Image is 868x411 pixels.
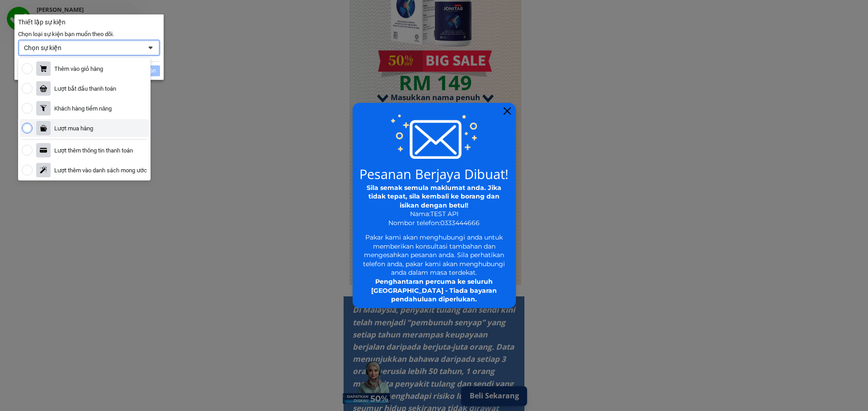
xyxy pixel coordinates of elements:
[54,125,93,132] div: Lượt mua hàng
[54,65,103,73] div: Thêm vào giỏ hàng
[367,184,501,209] span: Sila semak semula maklumat anda. Jika tidak tepat, sila kembali ke borang dan isikan dengan betul!
[18,31,114,37] span: Chọn loại sự kiện bạn muốn theo dõi.
[360,184,508,228] div: Nama: Nombor telefon:
[54,166,147,174] div: Lượt thêm vào danh sách mong ước
[430,210,458,218] span: TEST API
[18,40,160,56] div: Chọn sự kiệnNút mũi tên của công cụ chọn
[18,18,160,26] div: Thiết lập sự kiện
[24,44,142,52] div: Chọn sự kiện
[54,147,133,154] div: Lượt thêm thông tin thanh toán
[371,277,497,303] span: Penghantaran percuma ke seluruh [GEOGRAPHIC_DATA] - Tiada bayaran pendahuluan diperlukan.
[358,167,510,180] h2: Pesanan Berjaya Dibuat!
[54,85,116,92] div: Lượt bắt đầu thanh toán
[54,105,112,112] div: Khách hàng tiềm năng
[440,219,480,227] span: 0333444666
[360,233,508,304] div: Pakar kami akan menghubungi anda untuk memberikan konsultasi tambahan dan mengesahkan pesanan and...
